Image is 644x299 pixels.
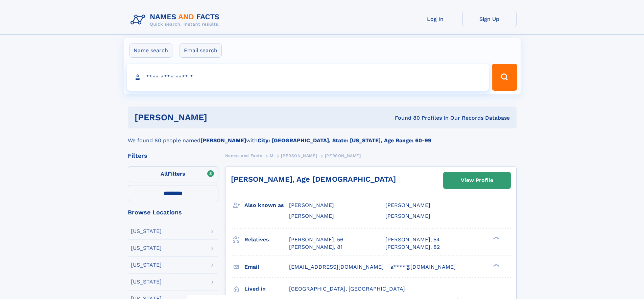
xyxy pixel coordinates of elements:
label: Filters [128,166,218,182]
a: Names and Facts [225,151,262,160]
label: Email search [180,43,222,58]
a: [PERSON_NAME], 81 [289,243,342,251]
a: [PERSON_NAME] [281,151,317,160]
div: [US_STATE] [131,245,162,251]
span: [EMAIL_ADDRESS][DOMAIN_NAME] [289,264,384,270]
div: We found 80 people named with . [128,128,517,145]
div: [US_STATE] [131,279,162,285]
div: Filters [128,153,218,159]
a: [PERSON_NAME], 82 [385,243,440,251]
a: [PERSON_NAME], 56 [289,236,343,243]
span: [PERSON_NAME] [385,213,430,219]
div: ❯ [492,236,500,240]
a: Sign Up [462,11,517,27]
span: [PERSON_NAME] [385,202,430,208]
span: [PERSON_NAME] [281,153,317,158]
span: [PERSON_NAME] [289,202,334,208]
a: Log In [408,11,462,27]
a: View Profile [444,172,510,188]
input: search input [127,64,489,91]
div: Found 80 Profiles In Our Records Database [301,114,510,122]
span: All [161,171,168,177]
b: [PERSON_NAME] [200,137,246,144]
div: [US_STATE] [131,262,162,268]
img: Logo Names and Facts [128,11,225,29]
h3: Relatives [244,234,289,245]
a: [PERSON_NAME], 54 [385,236,440,243]
span: [PERSON_NAME] [325,153,361,158]
div: View Profile [461,173,493,188]
h3: Also known as [244,200,289,211]
h3: Email [244,261,289,273]
div: [US_STATE] [131,229,162,234]
a: M [270,151,273,160]
div: Browse Locations [128,209,218,215]
b: City: [GEOGRAPHIC_DATA], State: [US_STATE], Age Range: 60-99 [258,137,431,144]
h3: Lived in [244,283,289,295]
span: M [270,153,273,158]
button: Search Button [492,64,517,91]
label: Name search [129,43,172,58]
div: ❯ [492,263,500,267]
h1: [PERSON_NAME] [135,113,301,122]
span: [GEOGRAPHIC_DATA], [GEOGRAPHIC_DATA] [289,286,405,292]
a: [PERSON_NAME], Age [DEMOGRAPHIC_DATA] [231,175,396,183]
span: [PERSON_NAME] [289,213,334,219]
